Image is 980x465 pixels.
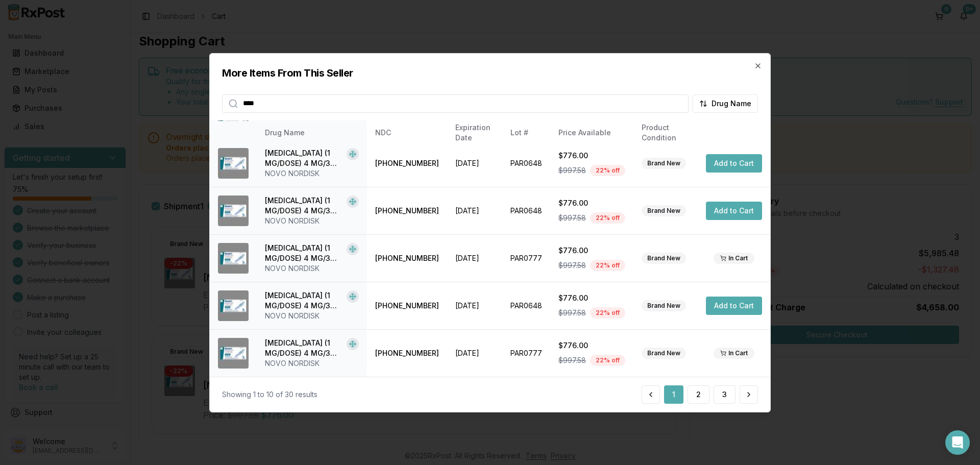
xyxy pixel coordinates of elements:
div: NOVO NORDISK [265,263,359,274]
td: [DATE] [447,187,502,234]
div: [MEDICAL_DATA] (1 MG/DOSE) 4 MG/3ML SOPN [265,243,342,263]
img: Ozempic (1 MG/DOSE) 4 MG/3ML SOPN [218,148,249,179]
div: 22 % off [590,355,625,366]
button: Add to Cart [706,202,762,220]
div: Brand New [642,158,686,169]
button: 3 [714,385,736,404]
button: Drug Name [693,94,758,112]
div: In Cart [714,348,754,359]
div: Brand New [642,348,686,359]
div: $776.00 [558,198,625,208]
button: Add to Cart [706,154,762,173]
button: 2 [688,385,709,404]
td: PAR0648 [502,139,550,187]
td: [PHONE_NUMBER] [367,139,447,187]
td: PAR0648 [502,187,550,234]
div: 22 % off [590,260,625,271]
div: Showing 1 to 10 of 30 results [222,389,317,400]
th: Lot # [502,120,550,145]
th: Price Available [550,120,633,145]
div: $776.00 [558,246,625,256]
img: Ozempic (1 MG/DOSE) 4 MG/3ML SOPN [218,338,249,369]
td: [PHONE_NUMBER] [367,187,447,234]
td: [PHONE_NUMBER] [367,234,447,282]
td: PAR0777 [502,234,550,282]
button: Add to Cart [706,297,762,315]
div: Brand New [642,205,686,216]
div: 22 % off [590,307,625,319]
td: [PHONE_NUMBER] [367,282,447,329]
div: NOVO NORDISK [265,168,359,179]
div: $776.00 [558,151,625,161]
div: [MEDICAL_DATA] (1 MG/DOSE) 4 MG/3ML SOPN [265,195,342,216]
div: [MEDICAL_DATA] (1 MG/DOSE) 4 MG/3ML SOPN [265,148,342,168]
h2: More Items From This Seller [222,65,758,80]
th: Expiration Date [447,120,502,145]
div: $776.00 [558,293,625,303]
span: $997.58 [558,308,586,318]
img: Ozempic (1 MG/DOSE) 4 MG/3ML SOPN [218,243,249,274]
span: Drug Name [712,98,751,108]
span: $997.58 [558,355,586,365]
div: 22 % off [590,212,625,224]
div: NOVO NORDISK [265,358,359,369]
button: 1 [664,385,683,404]
span: $997.58 [558,165,586,176]
span: $997.58 [558,260,586,271]
td: [DATE] [447,139,502,187]
th: NDC [367,120,447,145]
div: 22 % off [590,165,625,176]
div: $776.00 [558,340,625,351]
div: [MEDICAL_DATA] (1 MG/DOSE) 4 MG/3ML SOPN [265,338,342,358]
td: [DATE] [447,282,502,329]
th: Product Condition [633,120,698,145]
td: [DATE] [447,234,502,282]
td: [PHONE_NUMBER] [367,329,447,377]
div: NOVO NORDISK [265,216,359,226]
div: NOVO NORDISK [265,311,359,321]
th: Drug Name [257,120,367,145]
td: PAR0648 [502,282,550,329]
img: Ozempic (1 MG/DOSE) 4 MG/3ML SOPN [218,290,249,321]
td: [DATE] [447,329,502,377]
td: PAR0777 [502,329,550,377]
span: $997.58 [558,213,586,223]
div: Brand New [642,253,686,264]
div: In Cart [714,253,754,264]
div: Brand New [642,300,686,311]
div: [MEDICAL_DATA] (1 MG/DOSE) 4 MG/3ML SOPN [265,290,342,311]
img: Ozempic (1 MG/DOSE) 4 MG/3ML SOPN [218,195,249,226]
